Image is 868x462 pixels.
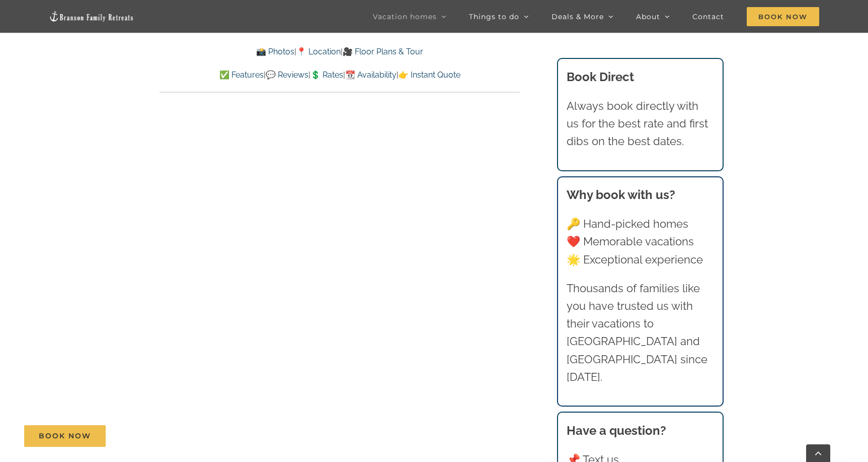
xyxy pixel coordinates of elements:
[24,425,106,447] a: Book Now
[49,11,134,22] img: Branson Family Retreats Logo
[345,70,397,80] a: 📆 Availability
[551,13,604,20] span: Deals & More
[692,13,724,20] span: Contact
[469,13,519,20] span: Things to do
[219,70,264,80] a: ✅ Features
[567,186,714,204] h3: Why book with us?
[636,13,660,20] span: About
[567,97,714,151] p: Always book directly with us for the best rate and first dibs on the best dates.
[39,432,91,440] span: Book Now
[399,70,460,80] a: 👉 Instant Quote
[310,70,343,80] a: 💲 Rates
[747,7,819,26] span: Book Now
[160,69,520,82] p: | | | |
[373,13,437,20] span: Vacation homes
[567,215,714,269] p: 🔑 Hand-picked homes ❤️ Memorable vacations 🌟 Exceptional experience
[567,70,634,84] b: Book Direct
[266,70,308,80] a: 💬 Reviews
[567,280,714,386] p: Thousands of families like you have trusted us with their vacations to [GEOGRAPHIC_DATA] and [GEO...
[567,423,666,438] strong: Have a question?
